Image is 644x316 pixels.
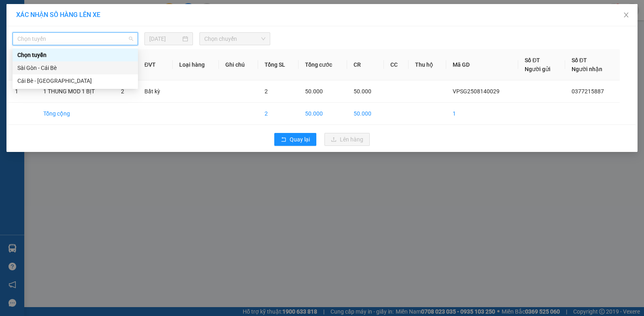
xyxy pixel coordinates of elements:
[17,33,133,45] span: Chọn tuyến
[17,51,133,59] div: Chọn tuyến
[37,103,114,125] td: Tổng cộng
[446,49,519,80] th: Mã GD
[138,80,173,103] td: Bất kỳ
[17,76,133,85] div: Cái Bè - [GEOGRAPHIC_DATA]
[299,49,347,80] th: Tổng cước
[258,49,299,80] th: Tổng SL
[37,80,114,103] td: 1 THÙNG MOD 1 BỊT
[525,57,540,63] span: Số ĐT
[305,88,323,95] span: 50.000
[347,49,384,80] th: CR
[324,133,370,146] button: uploadLên hàng
[623,12,629,18] span: close
[572,66,602,72] span: Người nhận
[13,61,138,74] div: Sài Gòn - Cái Bè
[173,49,219,80] th: Loại hàng
[572,57,587,63] span: Số ĐT
[347,103,384,125] td: 50.000
[149,34,181,43] input: 14/08/2025
[13,48,138,61] div: Chọn tuyến
[354,88,371,95] span: 50.000
[615,4,638,27] button: Close
[572,88,604,95] span: 0377215887
[258,103,299,125] td: 2
[274,133,316,146] button: rollbackQuay lại
[8,49,37,80] th: STT
[204,33,265,45] span: Chọn chuyến
[384,49,408,80] th: CC
[8,80,37,103] td: 1
[290,135,310,144] span: Quay lại
[17,63,133,72] div: Sài Gòn - Cái Bè
[121,88,124,95] span: 2
[138,49,173,80] th: ĐVT
[453,88,500,95] span: VPSG2508140029
[219,49,258,80] th: Ghi chú
[281,137,286,143] span: rollback
[409,49,446,80] th: Thu hộ
[16,11,100,19] span: XÁC NHẬN SỐ HÀNG LÊN XE
[299,103,347,125] td: 50.000
[265,88,268,95] span: 2
[525,66,551,72] span: Người gửi
[446,103,519,125] td: 1
[13,74,138,87] div: Cái Bè - Sài Gòn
